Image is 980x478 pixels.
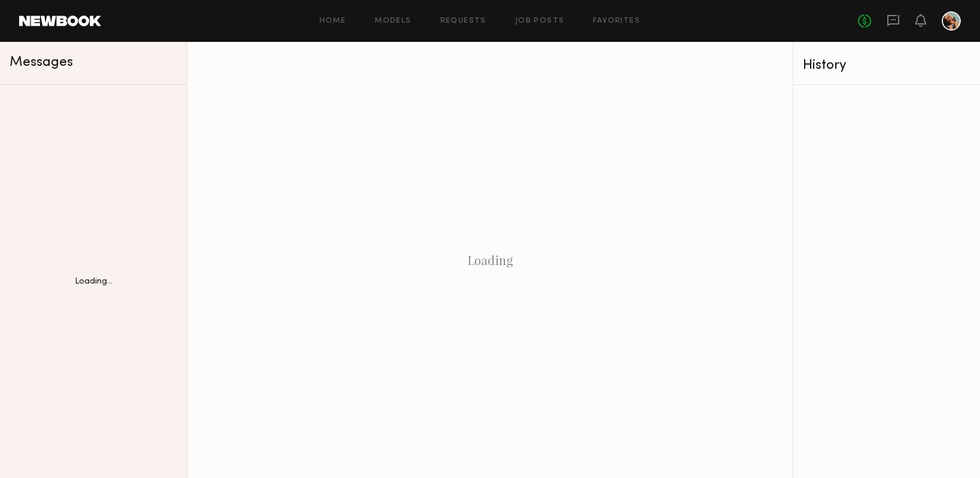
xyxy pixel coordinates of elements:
div: Loading... [75,278,112,286]
a: Favorites [593,17,640,25]
div: Loading [187,42,793,478]
a: Models [375,17,411,25]
a: Home [319,17,346,25]
a: Job Posts [515,17,565,25]
div: History [803,59,970,72]
span: Messages [10,56,73,69]
a: Requests [440,17,486,25]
